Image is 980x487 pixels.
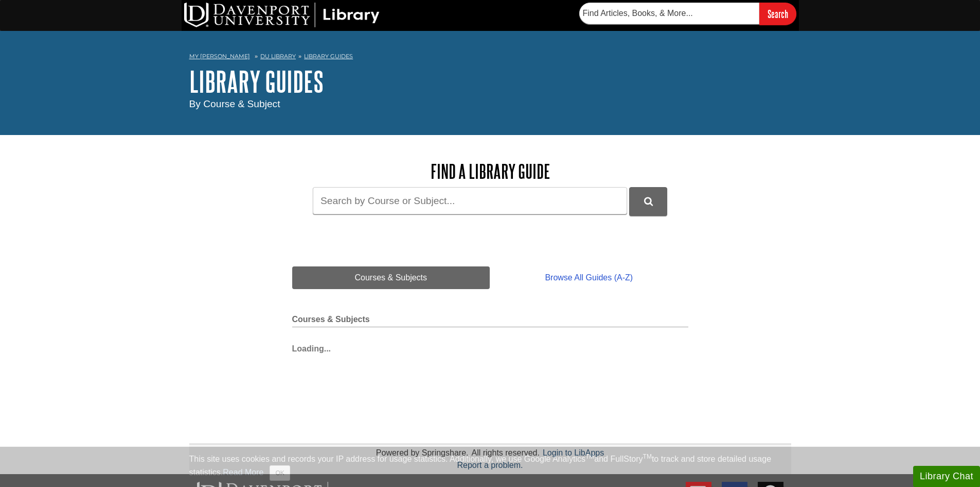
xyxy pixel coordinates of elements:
button: Library Chat [913,466,980,487]
input: Find Articles, Books, & More... [579,3,759,24]
a: DU Library [260,53,296,60]
a: Courses & Subjects [292,266,490,289]
div: By Course & Subject [189,97,791,112]
i: Search Library Guides [644,197,653,206]
img: DU Library [184,3,380,27]
nav: breadcrumb [189,49,791,66]
div: Loading... [292,338,688,355]
div: This site uses cookies and records your IP address for usage statistics. Additionally, we use Goo... [189,453,791,481]
sup: TM [643,453,652,460]
h2: Find a Library Guide [292,161,688,182]
sup: TM [585,453,594,460]
a: My [PERSON_NAME] [189,52,250,61]
a: Library Guides [304,53,353,60]
input: Search [759,3,796,25]
input: Search by Course or Subject... [313,187,627,214]
h2: Courses & Subjects [292,315,688,327]
button: Close [270,465,290,481]
h1: Library Guides [189,66,791,97]
form: Searches DU Library's articles, books, and more [579,3,796,25]
a: Read More [223,468,263,477]
a: Browse All Guides (A-Z) [490,266,688,289]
